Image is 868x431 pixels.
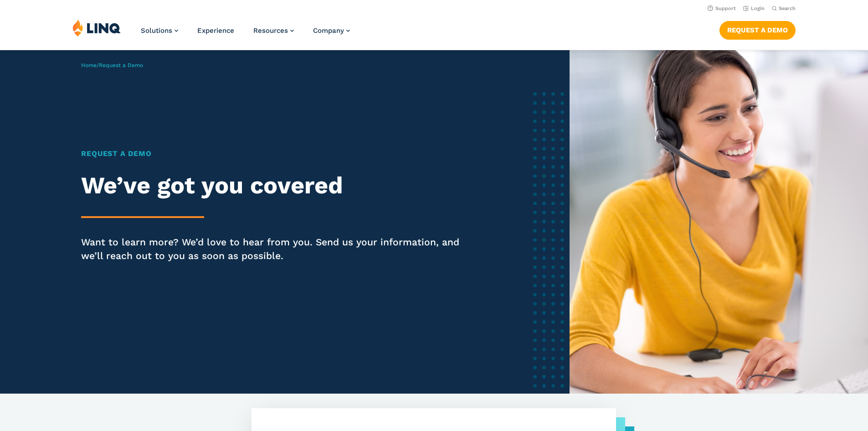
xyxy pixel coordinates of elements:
span: Request a Demo [99,62,143,68]
button: Open Search Bar [772,5,796,12]
a: Home [81,62,97,68]
h1: Request a Demo [81,148,466,159]
img: Female software representative [570,50,868,394]
a: Request a Demo [719,21,796,39]
a: Login [743,5,765,11]
span: Search [779,5,796,11]
p: Want to learn more? We’d love to hear from you. Send us your information, and we’ll reach out to ... [81,235,466,263]
h2: We’ve got you covered [81,172,466,199]
a: Company [313,26,350,35]
span: Resources [253,26,288,35]
a: Solutions [141,26,178,35]
img: LINQ | K‑12 Software [72,19,121,36]
a: Resources [253,26,294,35]
a: Experience [197,26,234,35]
span: / [81,62,143,68]
span: Solutions [141,26,172,35]
nav: Primary Navigation [141,19,350,49]
nav: Button Navigation [719,19,796,39]
span: Company [313,26,344,35]
a: Support [708,5,736,11]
